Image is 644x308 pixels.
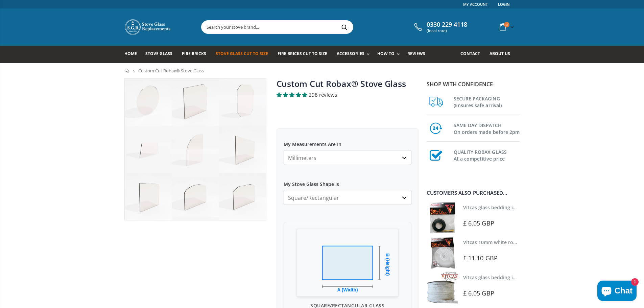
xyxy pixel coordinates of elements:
[377,51,395,56] span: How To
[377,46,403,63] a: How To
[412,21,467,33] a: 0330 229 4118 (local rate)
[277,78,406,89] a: Custom Cut Robax® Stove Glass
[463,254,498,262] span: £ 11.10 GBP
[182,51,206,56] span: Fire Bricks
[145,46,177,63] a: Stove Glass
[407,51,425,56] span: Reviews
[284,175,411,187] label: My Stove Glass Shape Is
[463,274,607,281] a: Vitcas glass bedding in tape - 2mm x 15mm x 2 meters (White)
[427,190,520,195] div: Customers also purchased...
[125,79,266,220] img: stove_glass_made_to_measure_800x_crop_center.jpg
[337,46,373,63] a: Accessories
[201,21,429,33] input: Search your stove brand...
[277,91,309,98] span: 4.94 stars
[138,68,204,74] span: Custom Cut Robax® Stove Glass
[504,22,509,27] span: 0
[427,28,467,33] span: (local rate)
[454,121,520,136] h3: SAME DAY DISPATCH On orders made before 2pm
[124,46,142,63] a: Home
[427,80,520,88] p: Shop with confidence
[463,239,596,245] a: Vitcas 10mm white rope kit - includes rope seal and glue!
[145,51,172,56] span: Stove Glass
[309,91,337,98] span: 298 reviews
[463,289,494,297] span: £ 6.05 GBP
[278,51,327,56] span: Fire Bricks Cut To Size
[497,20,515,33] a: 0
[278,46,332,63] a: Fire Bricks Cut To Size
[427,202,458,234] img: Vitcas stove glass bedding in tape
[427,21,467,28] span: 0330 229 4118
[124,69,129,73] a: Home
[427,272,458,304] img: Vitcas stove glass bedding in tape
[216,46,273,63] a: Stove Glass Cut To Size
[595,281,639,303] inbox-online-store-chat: Shopify online store chat
[490,51,510,56] span: About us
[460,51,480,56] span: Contact
[297,229,398,297] img: Glass Shape Preview
[454,94,520,109] h3: SECURE PACKAGING (Ensures safe arrival)
[182,46,211,63] a: Fire Bricks
[463,219,494,227] span: £ 6.05 GBP
[454,147,520,162] h3: QUALITY ROBAX GLASS At a competitive price
[463,204,589,211] a: Vitcas glass bedding in tape - 2mm x 10mm x 2 meters
[427,237,458,268] img: Vitcas white rope, glue and gloves kit 10mm
[216,51,268,56] span: Stove Glass Cut To Size
[284,135,411,147] label: My Measurements Are In
[124,19,172,35] img: Stove Glass Replacement
[490,46,515,63] a: About us
[337,51,364,56] span: Accessories
[407,46,430,63] a: Reviews
[460,46,485,63] a: Contact
[337,21,352,33] button: Search
[124,51,137,56] span: Home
